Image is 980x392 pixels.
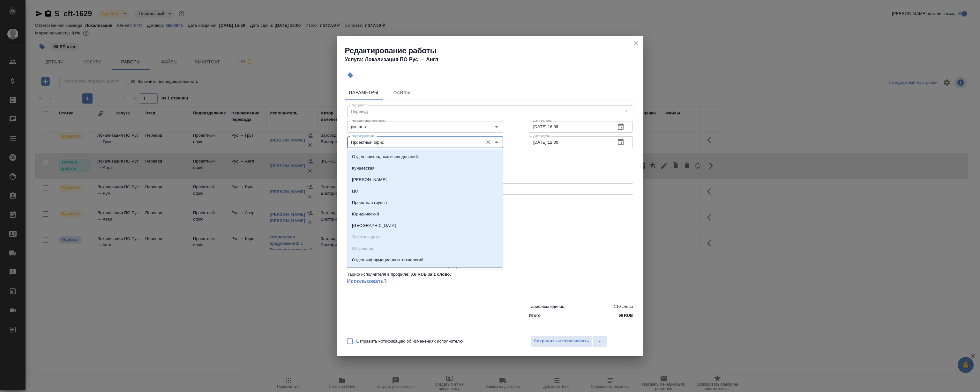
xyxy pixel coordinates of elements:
span: Файлы [387,89,417,97]
p: слово [621,303,633,310]
p: 66 [618,312,623,319]
p: Проектная группа [352,200,387,206]
p: Тарифных единиц [529,303,565,310]
span: Отправить нотификацию об изменениях исполнителю [356,338,463,345]
p: ЦО [352,188,358,194]
p: RUB [624,312,633,319]
span: Сохранить и пересчитать [534,338,589,345]
span: Параметры [348,89,379,97]
div: split button [530,336,607,347]
p: Отдел информационных технологий [352,257,423,263]
p: Кунцевская [352,165,375,171]
button: Open [492,122,501,131]
h4: Услуга: Локализация ПО Рус → Англ [345,56,643,63]
p: [GEOGRAPHIC_DATA] [352,222,396,229]
button: close [631,39,641,48]
a: Использовать? [347,278,503,285]
h2: Редактирование работы [345,46,643,56]
p: 110 [614,303,621,310]
p: 0.6 RUB за 1 слово . [410,271,451,278]
button: Сохранить и пересчитать [530,336,593,347]
p: [PERSON_NAME] [352,177,387,183]
p: Тариф исполнителя в профиле: [347,271,410,278]
p: Итого [529,312,541,319]
p: Отдел прикладных исследований [352,154,418,160]
button: Добавить тэг [343,68,357,82]
button: Очистить [484,138,493,147]
button: Close [492,138,501,147]
p: Юридический [352,211,379,217]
